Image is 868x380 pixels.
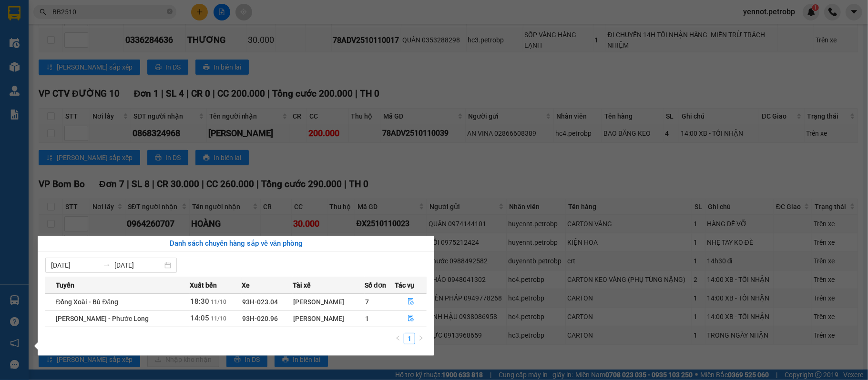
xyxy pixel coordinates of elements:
input: Đến ngày [114,260,163,270]
span: 11/10 [211,299,226,305]
div: [PERSON_NAME] [293,313,365,324]
span: 7 [365,298,369,306]
div: Danh sách chuyến hàng sắp về văn phòng [45,238,427,250]
span: to [103,261,111,269]
button: left [392,333,404,344]
li: Previous Page [392,333,404,344]
span: 14:05 [190,314,209,322]
span: right [418,335,424,341]
span: file-done [408,315,414,322]
span: Xe [242,280,250,290]
input: Từ ngày [51,260,99,270]
span: 1 [365,315,369,322]
span: left [395,335,401,341]
span: Đồng Xoài - Bù Đăng [56,298,118,306]
span: 18:30 [190,297,209,306]
span: [PERSON_NAME] - Phước Long [56,315,149,322]
span: file-done [408,298,414,306]
li: 1 [404,333,415,344]
button: right [415,333,427,344]
span: 93H-023.04 [242,298,278,306]
span: 93H-020.96 [242,315,278,322]
span: Tài xế [293,280,311,290]
span: Xuất bến [190,280,217,290]
span: Tuyến [56,280,74,290]
span: Tác vụ [395,280,415,290]
span: Số đơn [365,280,386,290]
span: swap-right [103,261,111,269]
div: [PERSON_NAME] [293,297,365,307]
a: 1 [404,333,415,344]
li: Next Page [415,333,427,344]
button: file-done [396,311,427,326]
button: file-done [396,294,427,310]
span: 11/10 [211,315,226,322]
